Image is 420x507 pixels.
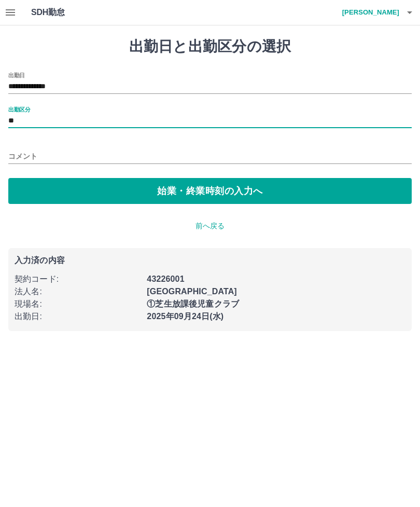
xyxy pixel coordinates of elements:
b: ①芝生放課後児童クラブ [147,299,239,308]
label: 出勤区分 [8,105,30,113]
p: 法人名 : [15,285,141,298]
p: 契約コード : [15,273,141,285]
button: 始業・終業時刻の入力へ [8,178,412,204]
p: 入力済の内容 [15,256,405,265]
label: 出勤日 [8,71,25,79]
h1: 出勤日と出勤区分の選択 [8,38,412,56]
b: 43226001 [147,275,184,283]
p: 現場名 : [15,298,141,310]
b: 2025年09月24日(水) [147,312,223,321]
p: 前へ戻る [8,221,412,231]
b: [GEOGRAPHIC_DATA] [147,287,237,296]
p: 出勤日 : [15,310,141,323]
